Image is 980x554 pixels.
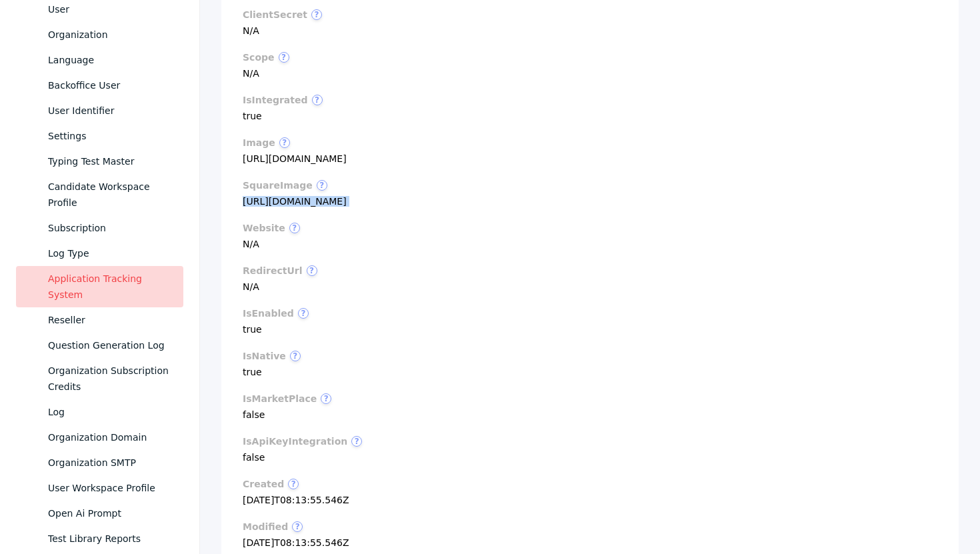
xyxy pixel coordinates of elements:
[16,174,183,215] a: Candidate Workspace Profile
[289,223,300,233] span: ?
[48,128,173,144] div: Settings
[243,52,937,79] section: N/A
[16,358,183,399] a: Organization Subscription Credits
[321,393,331,404] span: ?
[48,179,173,211] div: Candidate Workspace Profile
[48,312,173,328] div: Reseller
[48,404,173,420] div: Log
[16,399,183,425] a: Log
[243,95,937,121] section: true
[243,180,937,191] label: squareImage
[312,95,323,105] span: ?
[48,505,173,521] div: Open Ai Prompt
[48,153,173,169] div: Typing Test Master
[243,479,937,505] section: [DATE]T08:13:55.546Z
[243,52,937,63] label: scope
[243,351,937,361] label: isNative
[243,436,937,447] label: isApiKeyIntegration
[48,429,173,445] div: Organization Domain
[48,531,173,547] div: Test Library Reports
[317,180,327,191] span: ?
[16,47,183,73] a: Language
[243,9,937,36] section: N/A
[243,95,937,105] label: isIntegrated
[243,137,937,164] section: [URL][DOMAIN_NAME]
[16,501,183,526] a: Open Ai Prompt
[48,363,173,395] div: Organization Subscription Credits
[243,308,937,319] label: isEnabled
[48,1,173,17] div: User
[243,9,937,20] label: clientSecret
[243,137,937,148] label: image
[243,223,937,249] section: N/A
[311,9,322,20] span: ?
[16,98,183,123] a: User Identifier
[48,77,173,93] div: Backoffice User
[351,436,362,447] span: ?
[48,337,173,353] div: Question Generation Log
[16,123,183,149] a: Settings
[243,521,937,532] label: modified
[307,265,317,276] span: ?
[48,480,173,496] div: User Workspace Profile
[16,266,183,307] a: Application Tracking System
[243,479,937,489] label: created
[288,479,299,489] span: ?
[290,351,301,361] span: ?
[48,220,173,236] div: Subscription
[292,521,303,532] span: ?
[48,455,173,471] div: Organization SMTP
[16,215,183,241] a: Subscription
[16,241,183,266] a: Log Type
[48,27,173,43] div: Organization
[16,149,183,174] a: Typing Test Master
[16,22,183,47] a: Organization
[243,393,937,420] section: false
[243,436,937,463] section: false
[48,271,173,303] div: Application Tracking System
[279,52,289,63] span: ?
[48,103,173,119] div: User Identifier
[243,393,937,404] label: isMarketPlace
[48,52,173,68] div: Language
[298,308,309,319] span: ?
[16,450,183,475] a: Organization SMTP
[279,137,290,148] span: ?
[243,521,937,548] section: [DATE]T08:13:55.546Z
[16,307,183,333] a: Reseller
[243,308,937,335] section: true
[243,265,937,292] section: N/A
[243,265,937,276] label: redirectUrl
[243,351,937,377] section: true
[16,333,183,358] a: Question Generation Log
[16,425,183,450] a: Organization Domain
[16,73,183,98] a: Backoffice User
[243,223,937,233] label: website
[16,475,183,501] a: User Workspace Profile
[243,180,937,207] section: [URL][DOMAIN_NAME]
[16,526,183,551] a: Test Library Reports
[48,245,173,261] div: Log Type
